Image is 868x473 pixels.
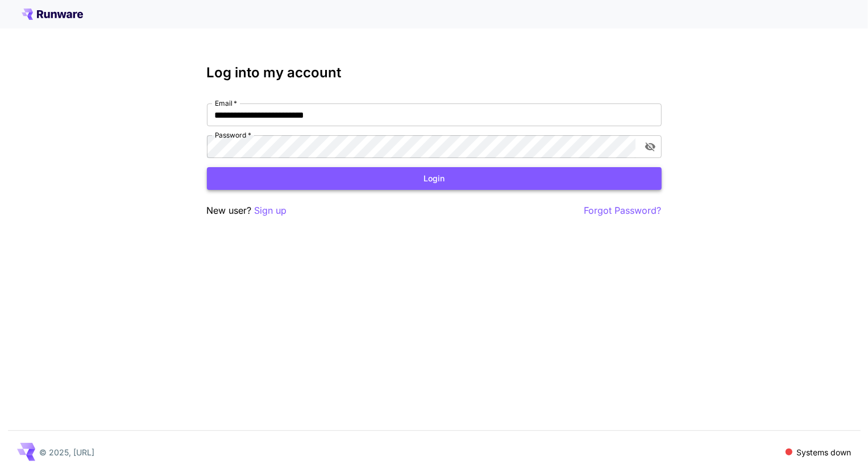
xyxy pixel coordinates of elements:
p: © 2025, [URL] [40,446,95,458]
button: Forgot Password? [584,204,662,218]
button: Sign up [255,204,287,218]
label: Password [215,130,251,140]
p: Systems down [797,446,852,458]
button: Login [207,167,662,190]
p: New user? [207,204,287,218]
button: toggle password visibility [640,136,661,157]
h3: Log into my account [207,65,662,81]
label: Email [215,98,237,108]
